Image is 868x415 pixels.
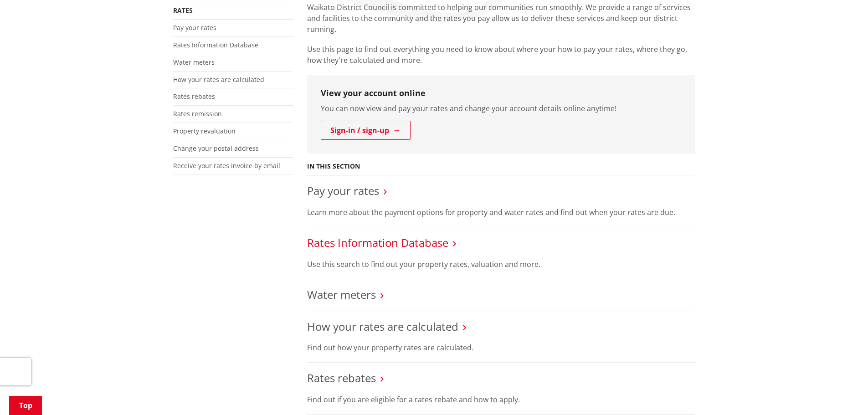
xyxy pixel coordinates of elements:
a: Rates rebates [173,92,215,101]
a: Change your postal address [173,144,259,153]
a: Rates [173,6,193,15]
a: Rates Information Database [173,41,258,49]
h3: View your account online [321,88,682,98]
a: Property revaluation [173,127,236,135]
p: Find out if you are eligible for a rates rebate and how to apply. [307,394,695,405]
a: Top [9,396,42,415]
a: Pay your rates [307,183,379,198]
a: Water meters [173,58,215,67]
p: You can now view and pay your rates and change your account details online anytime! [321,103,682,114]
a: Rates Information Database [307,235,448,250]
a: Rates remission [173,109,222,118]
a: Pay your rates [173,23,216,32]
a: How your rates are calculated [307,319,458,334]
a: Sign-in / sign-up [321,121,411,140]
p: Learn more about the payment options for property and water rates and find out when your rates ar... [307,207,695,218]
h5: In this section [307,163,360,170]
p: Use this search to find out your property rates, valuation and more. [307,259,695,270]
p: Waikato District Council is committed to helping our communities run smoothly. We provide a range... [307,2,695,35]
iframe: Messenger Launcher [826,377,859,410]
a: Water meters [307,287,376,302]
p: Use this page to find out everything you need to know about where your how to pay your rates, whe... [307,44,695,66]
a: Rates rebates [307,370,376,385]
a: How your rates are calculated [173,75,264,84]
p: Find out how your property rates are calculated. [307,342,695,353]
a: Receive your rates invoice by email [173,161,280,170]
